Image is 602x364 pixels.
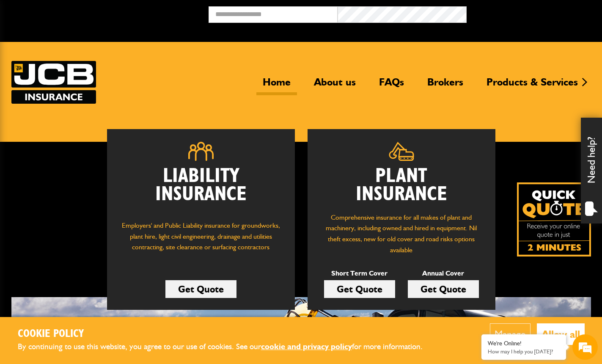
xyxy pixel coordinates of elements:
[11,61,96,104] img: JCB Insurance Services logo
[421,76,470,95] a: Brokers
[480,76,584,95] a: Products & Services
[581,118,602,223] div: Need help?
[120,167,282,212] h2: Liability Insurance
[517,182,591,256] a: Get your insurance quote isn just 2-minutes
[308,76,362,95] a: About us
[537,323,585,345] button: Allow all
[11,61,96,104] a: JCB Insurance Services
[467,6,596,19] button: Broker Login
[373,76,410,95] a: FAQs
[261,342,352,351] a: cookie and privacy policy
[324,268,395,279] p: Short Term Cover
[18,328,437,341] h2: Cookie Policy
[488,340,560,347] div: We're Online!
[320,167,483,204] h2: Plant Insurance
[324,280,395,298] a: Get Quote
[165,280,236,298] a: Get Quote
[488,348,560,355] p: How may I help you today?
[256,76,297,95] a: Home
[490,323,531,345] button: Manage
[517,182,591,256] img: Quick Quote
[18,340,437,353] p: By continuing to use this website, you agree to our use of cookies. See our for more information.
[408,280,479,298] a: Get Quote
[120,220,282,261] p: Employers' and Public Liability insurance for groundworks, plant hire, light civil engineering, d...
[320,212,483,255] p: Comprehensive insurance for all makes of plant and machinery, including owned and hired in equipm...
[408,268,479,279] p: Annual Cover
